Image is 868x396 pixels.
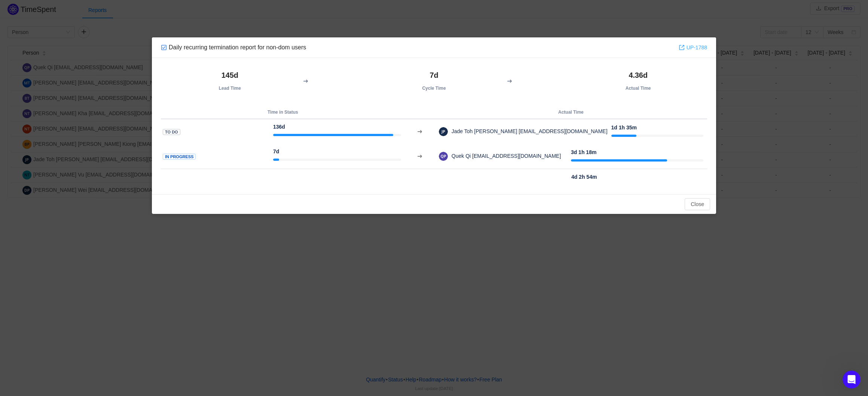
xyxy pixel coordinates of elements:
strong: 4.36d [629,71,647,79]
strong: 7d [430,71,438,79]
strong: 4d 2h 54m [571,174,597,180]
span: Quek Qi [EMAIL_ADDRESS][DOMAIN_NAME] [448,153,561,159]
a: UP-1788 [679,43,707,52]
img: 08fdccf8ea3014707b0f052f7b21e9b0 [439,152,448,161]
iframe: Intercom live chat [843,371,861,389]
strong: 7d [273,148,279,154]
span: In Progress [163,154,196,160]
th: Actual Time [435,106,707,119]
th: Cycle Time [365,67,503,95]
span: To Do [163,129,180,135]
strong: 3d 1h 18m [571,149,596,155]
button: Close [685,198,710,210]
th: Time in Status [161,106,405,119]
strong: 1d 1h 35m [611,125,637,131]
img: 10318 [161,44,167,50]
div: Daily recurring termination report for non-dom users [161,43,306,52]
th: Lead Time [161,67,299,95]
img: 01a7a7a9fc81164aec4b96b0d1ceefc8 [439,127,448,136]
strong: 136d [273,124,285,130]
span: Jade Toh [PERSON_NAME] [EMAIL_ADDRESS][DOMAIN_NAME] [448,128,608,134]
th: Actual Time [569,67,707,95]
strong: 145d [221,71,238,79]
